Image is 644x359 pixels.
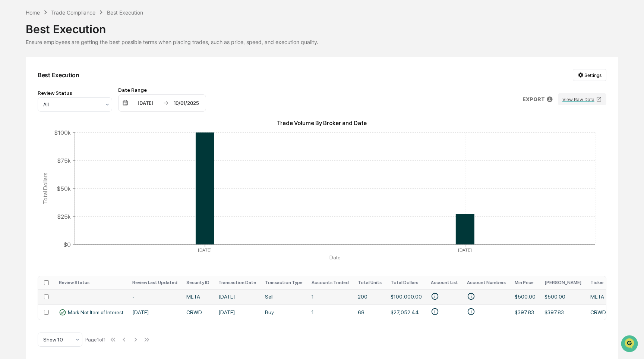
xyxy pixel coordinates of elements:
td: $500.00 [510,289,540,305]
th: Transaction Type [261,276,307,289]
div: Best Execution [38,71,79,79]
div: Best Execution [107,9,143,16]
td: [DATE] [214,289,261,305]
svg: • 0083120344 [467,292,475,300]
th: Transaction Date [214,276,261,289]
button: View Raw Data [558,93,606,105]
th: Security ID [182,276,214,289]
th: Total Dollars [386,276,426,289]
div: Best Execution [26,16,618,36]
td: 1 [307,305,353,320]
td: Buy [261,305,307,320]
p: EXPORT [523,96,545,102]
th: Total Units [353,276,386,289]
th: Ticker [586,276,610,289]
th: Review Status [54,276,128,289]
th: Review Last Updated [128,276,182,289]
th: Account Numbers [463,276,510,289]
img: 1746055101610-c473b297-6a78-478c-a979-82029cc54cd1 [7,57,21,71]
td: $397.83 [510,305,540,320]
span: Mark Not Item of Interest [68,309,123,315]
td: [DATE] [128,305,182,320]
td: - [128,289,182,305]
td: 68 [353,305,386,320]
div: Start new chat [25,57,122,65]
div: 10/01/2025 [170,100,202,106]
div: Page 1 of 1 [85,337,106,343]
td: $397.83 [540,305,586,320]
tspan: Total Dollars [42,172,49,204]
svg: • KELLY A LASHLEY INH IRA BENE OF RELATED DECEDENT CHARLES SCHWAB & CO INC CUST [431,292,439,300]
a: 🔎Data Lookup [4,105,50,119]
tspan: $100k [54,129,71,136]
tspan: Date [329,255,341,260]
td: CRWD [586,305,610,320]
tspan: [DATE] [458,247,472,253]
div: 🗄️ [54,95,60,101]
td: [DATE] [214,305,261,320]
button: Start new chat [127,59,136,68]
div: 🔎 [7,109,13,115]
td: $100,000.00 [386,289,426,305]
svg: • 0084548204 [467,308,475,316]
td: $500.00 [540,289,586,305]
div: 🖐️ [7,95,13,101]
div: Review Status [38,90,112,96]
div: Ensure employees are getting the best possible terms when placing trades, such as price, speed, a... [26,39,618,45]
tspan: $25k [57,213,71,220]
span: Preclearance [15,94,48,102]
iframe: Open customer support [620,334,640,355]
td: 200 [353,289,386,305]
tspan: $75k [57,157,71,164]
span: Attestations [61,94,92,102]
text: Trade Volume By Broker and Date [277,119,367,127]
img: arrow right [163,100,169,106]
td: $27,052.44 [386,305,426,320]
div: Home [26,9,40,16]
td: CRWD [182,305,214,320]
div: Date Range [118,87,206,93]
p: How can we help? [7,16,136,28]
th: Account List [426,276,463,289]
th: Min Price [510,276,540,289]
div: [DATE] [130,100,161,106]
a: Powered byPylon [53,126,90,132]
a: 🗄️Attestations [51,91,95,104]
button: Settings [573,69,606,81]
tspan: $50k [57,185,71,192]
th: Accounts Traded [307,276,353,289]
svg: • T ROGERS & S ROGERS TTEE LIFETIME CAPITAL MANAGEMENT IN U/A DTD 01/01/0001 FBO S ROGER [431,308,439,316]
th: [PERSON_NAME] [540,276,586,289]
td: META [586,289,610,305]
div: Trade Compliance [51,9,95,16]
td: META [182,289,214,305]
td: Sell [261,289,307,305]
tspan: [DATE] [198,247,212,253]
div: We're offline, we'll be back soon [25,65,97,71]
a: 🖐️Preclearance [4,91,51,104]
span: Pylon [74,127,90,132]
span: Data Lookup [15,108,47,116]
img: calendar [122,100,128,106]
tspan: $0 [63,241,71,248]
td: 1 [307,289,353,305]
